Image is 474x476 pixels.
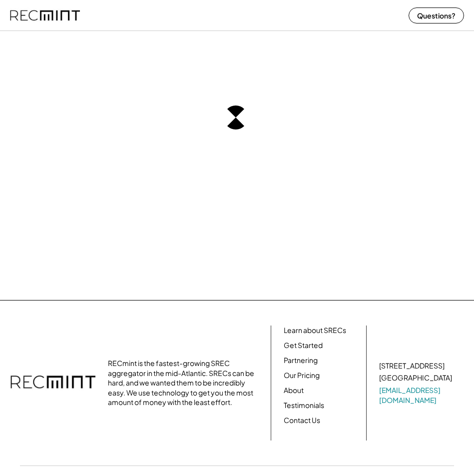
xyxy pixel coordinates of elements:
[284,415,320,425] a: Contact Us
[284,385,304,395] a: About
[10,365,95,400] img: recmint-logotype%403x.png
[284,340,323,350] a: Get Started
[108,358,258,407] div: RECmint is the fastest-growing SREC aggregator in the mid-Atlantic. SRECs can be hard, and we wan...
[284,325,346,335] a: Learn about SRECs
[284,355,318,365] a: Partnering
[379,373,452,383] div: [GEOGRAPHIC_DATA]
[284,400,324,410] a: Testimonials
[379,361,445,371] div: [STREET_ADDRESS]
[284,370,320,380] a: Our Pricing
[10,2,80,28] img: recmint-logotype%403x%20%281%29.jpeg
[379,385,454,405] a: [EMAIL_ADDRESS][DOMAIN_NAME]
[409,7,464,23] button: Questions?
